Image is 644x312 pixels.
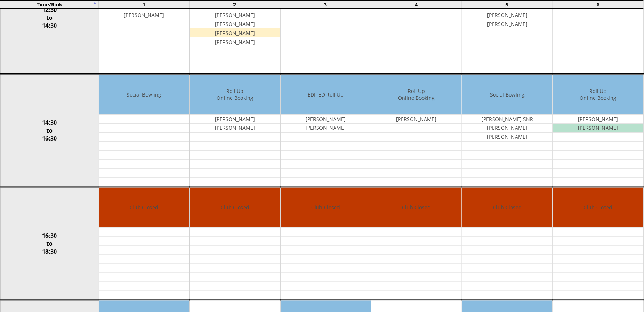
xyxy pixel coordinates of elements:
[190,75,280,115] td: Roll Up Online Booking
[462,188,552,228] td: Club Closed
[281,124,371,133] td: [PERSON_NAME]
[99,75,189,115] td: Social Bowling
[280,0,371,9] td: 3
[99,188,189,228] td: Club Closed
[371,75,462,115] td: Roll Up Online Booking
[99,10,189,19] td: [PERSON_NAME]
[190,37,280,46] td: [PERSON_NAME]
[462,115,552,124] td: [PERSON_NAME] SNR
[281,188,371,228] td: Club Closed
[462,124,552,133] td: [PERSON_NAME]
[462,75,552,115] td: Social Bowling
[189,0,280,9] td: 2
[190,115,280,124] td: [PERSON_NAME]
[98,0,189,9] td: 1
[553,0,644,9] td: 6
[553,115,644,124] td: [PERSON_NAME]
[0,0,99,9] td: Time/Rink
[190,124,280,133] td: [PERSON_NAME]
[281,75,371,115] td: EDITED Roll Up
[371,0,462,9] td: 4
[190,10,280,19] td: [PERSON_NAME]
[462,10,552,19] td: [PERSON_NAME]
[0,74,99,187] td: 14:30 to 16:30
[371,115,462,124] td: [PERSON_NAME]
[462,0,553,9] td: 5
[553,124,644,133] td: [PERSON_NAME]
[0,187,99,300] td: 16:30 to 18:30
[462,19,552,28] td: [PERSON_NAME]
[553,188,644,228] td: Club Closed
[553,75,644,115] td: Roll Up Online Booking
[190,188,280,228] td: Club Closed
[281,115,371,124] td: [PERSON_NAME]
[371,188,462,228] td: Club Closed
[190,28,280,37] td: [PERSON_NAME]
[190,19,280,28] td: [PERSON_NAME]
[462,133,552,142] td: [PERSON_NAME]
